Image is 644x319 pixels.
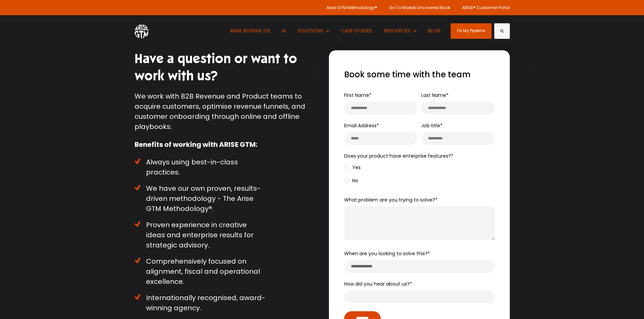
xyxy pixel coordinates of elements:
strong: ® [209,204,212,213]
h3: Book some time with the team [344,69,495,80]
span: Email Address [344,122,377,129]
p: We work with B2B Revenue and Product teams to acquire customers, optimise revenue funnels, and cu... [135,91,317,132]
span: No [344,178,358,184]
a: Fix My Pipeline [451,23,492,39]
span: RESOURCES [384,27,410,34]
li: Proven experience in creative ideas and enterprise results for strategic advisory. [135,220,266,250]
span: Job title [421,122,440,129]
li: We have our own proven, results-driven methodology - The Arise GTM Methodology . [135,183,266,214]
span: SOLUTIONS [297,27,323,34]
span: When are you looking to solve this? [344,250,428,257]
a: CASE STUDIES [336,15,378,47]
button: Search [494,23,510,39]
a: BLOG [423,15,446,47]
span: Last Name [421,92,446,99]
button: Show submenu for RESOURCES RESOURCES [379,15,421,47]
li: Comprehensively focused on alignment, fiscal and operational excellence. [135,256,266,287]
span: What problem are you trying to solve? [344,196,435,203]
li: Always using best-in-class practices. [135,157,266,177]
h2: Have a question or want to work with us? [135,50,317,85]
span: Yes [344,164,361,171]
li: Internationally recognised, award-winning agency. [135,293,266,313]
button: Show submenu for SOLUTIONS SOLUTIONS [292,15,334,47]
a: AI [277,15,291,47]
span: How did you hear about us? [344,281,410,287]
span: Does your product have enterprise features? [344,153,451,159]
a: ARISE REVENUE OS [225,15,275,47]
span: First Name [344,92,369,99]
img: ARISE GTM logo (1) white [135,23,148,38]
nav: Desktop navigation [225,15,446,47]
strong: Benefits of working with ARISE GTM: [135,140,257,149]
span: Show submenu for RESOURCES [384,27,384,28]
